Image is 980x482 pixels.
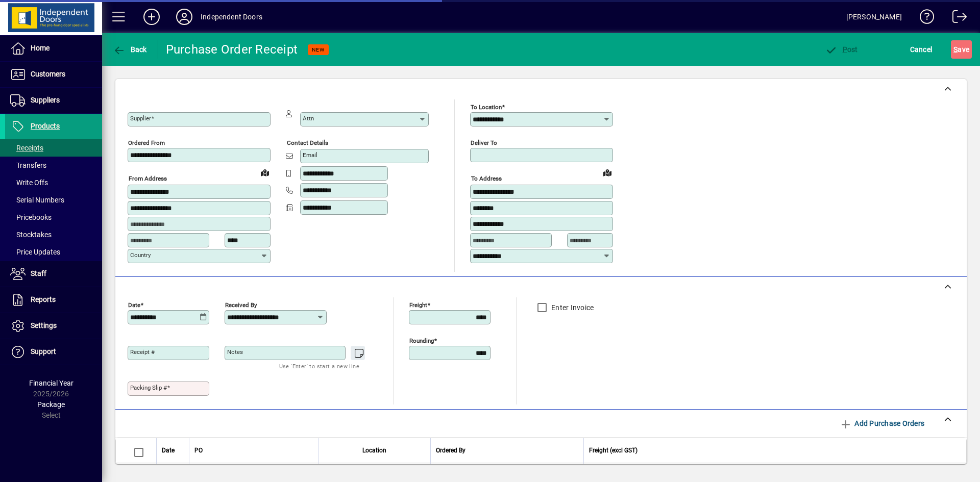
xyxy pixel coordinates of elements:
a: Logout [945,2,967,35]
div: Purchase Order Receipt [166,41,298,58]
mat-label: Packing Slip # [130,384,167,391]
button: Cancel [908,40,935,59]
span: S [953,45,958,54]
mat-label: Attn [303,115,314,122]
span: Price Updates [10,248,60,256]
span: P [843,45,847,54]
button: Add Purchase Orders [836,414,928,433]
div: [PERSON_NAME] [846,9,902,25]
span: Home [31,44,50,52]
span: Location [362,445,386,456]
span: Cancel [910,41,933,58]
a: Pricebooks [5,209,102,226]
span: Stocktakes [10,231,52,239]
a: Knowledge Base [912,2,935,35]
span: Ordered By [436,445,465,456]
span: Date [162,445,175,456]
span: Package [37,400,65,409]
mat-label: Ordered from [128,139,165,146]
mat-label: Deliver To [471,139,497,146]
a: Support [5,339,102,365]
mat-label: Date [128,301,140,308]
mat-label: Supplier [130,115,151,122]
a: Stocktakes [5,226,102,243]
span: Back [113,45,147,54]
mat-label: Freight [409,301,427,308]
span: Customers [31,70,65,78]
a: Receipts [5,139,102,157]
a: Serial Numbers [5,191,102,209]
span: NEW [312,46,325,53]
mat-hint: Use 'Enter' to start a new line [279,360,359,372]
button: Add [135,8,168,26]
span: Transfers [10,161,46,169]
a: Home [5,36,102,61]
a: View on map [257,164,273,181]
span: ost [825,45,858,54]
span: Write Offs [10,179,48,187]
app-page-header-button: Back [102,40,158,59]
div: Freight (excl GST) [589,445,954,456]
a: Staff [5,261,102,287]
mat-label: Receipt # [130,348,155,356]
div: Independent Doors [201,9,262,25]
label: Enter Invoice [549,302,594,313]
mat-label: Notes [227,348,243,356]
mat-label: To location [471,104,502,111]
mat-label: Rounding [409,337,434,344]
a: Settings [5,313,102,339]
div: PO [194,445,313,456]
button: Profile [168,8,201,26]
div: Date [162,445,184,456]
span: Products [31,122,60,130]
button: Save [951,40,972,59]
span: Financial Year [29,379,73,387]
mat-label: Received by [225,301,257,308]
span: PO [194,445,203,456]
span: Support [31,347,56,356]
a: Suppliers [5,88,102,113]
a: Transfers [5,157,102,174]
span: Pricebooks [10,213,52,221]
a: View on map [599,164,616,181]
a: Customers [5,62,102,87]
span: Settings [31,321,57,329]
span: Serial Numbers [10,196,64,204]
span: Staff [31,269,46,277]
div: Ordered By [436,445,578,456]
span: Freight (excl GST) [589,445,638,456]
a: Reports [5,287,102,313]
a: Write Offs [5,174,102,191]
span: Reports [31,295,56,303]
span: Receipts [10,144,43,152]
button: Back [110,40,150,59]
button: Post [822,40,861,59]
span: Suppliers [31,96,60,104]
a: Price Updates [5,243,102,261]
span: ave [953,41,969,58]
span: Add Purchase Orders [840,415,924,432]
mat-label: Email [303,151,317,159]
mat-label: Country [130,251,151,259]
